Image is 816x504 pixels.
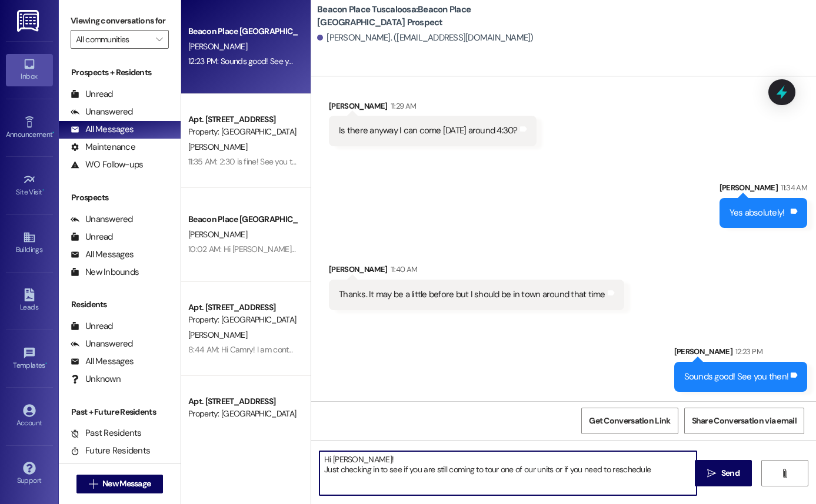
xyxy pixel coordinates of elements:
div: Maintenance [71,141,135,153]
i:  [156,35,162,44]
div: Past + Future Residents [59,406,181,418]
div: 12:23 PM: Sounds good! See you then! [188,56,317,66]
span: Get Conversation Link [589,415,670,427]
div: Residents [59,298,181,311]
span: Send [721,467,740,479]
div: Thanks. It may be a little before but I should be in town around that time [339,288,605,301]
div: [PERSON_NAME] [329,263,624,280]
div: Property: [GEOGRAPHIC_DATA] [GEOGRAPHIC_DATA] [188,126,297,138]
div: Prospects + Residents [59,66,181,79]
span: [PERSON_NAME] [188,142,247,152]
textarea: Hi [PERSON_NAME]! Just checking in to see if you are still coming to tour one of our units or if ... [319,451,697,495]
div: All Messages [71,355,134,368]
b: Beacon Place Tuscaloosa: Beacon Place [GEOGRAPHIC_DATA] Prospect [317,4,552,29]
div: Unanswered [71,338,133,350]
div: Prospects [59,191,181,204]
div: Beacon Place [GEOGRAPHIC_DATA] Prospect [188,25,297,38]
div: Apt. [STREET_ADDRESS] [188,395,297,408]
i:  [89,479,98,489]
div: 12:23 PM [732,345,762,358]
div: Unknown [71,373,121,385]
div: 11:40 AM [388,263,418,275]
a: Leads [6,285,53,317]
span: Share Conversation via email [692,415,797,427]
a: Buildings [6,227,53,259]
label: Viewing conversations for [71,12,169,30]
div: Yes absolutely! [730,207,785,219]
div: Future Residents [71,445,150,457]
div: [PERSON_NAME] [720,182,807,198]
div: Unanswered [71,106,133,118]
div: 11:34 AM [778,182,807,194]
div: Unread [71,88,113,100]
div: Is there anyway I can come [DATE] around 4:30? [339,125,518,137]
div: New Inbounds [71,266,139,278]
a: Account [6,401,53,432]
div: [PERSON_NAME]. ([EMAIL_ADDRESS][DOMAIN_NAME]) [317,32,534,44]
div: Unread [71,231,113,243]
span: • [42,186,44,194]
a: Site Visit • [6,170,53,201]
div: WO Follow-ups [71,159,143,171]
span: • [52,129,54,137]
div: Beacon Place [GEOGRAPHIC_DATA] Prospect [188,213,297,226]
button: New Message [76,475,164,493]
span: [PERSON_NAME] [188,330,247,340]
div: Property: [GEOGRAPHIC_DATA] [GEOGRAPHIC_DATA] [188,408,297,420]
button: Share Conversation via email [684,408,804,434]
div: All Messages [71,123,134,136]
div: 11:29 AM [388,100,417,112]
div: All Messages [71,248,134,261]
div: Unread [71,320,113,332]
img: ResiDesk Logo [17,10,41,32]
span: [PERSON_NAME] [188,41,247,52]
a: Inbox [6,54,53,86]
i:  [707,469,716,478]
div: 11:35 AM: 2:30 is fine! See you then! [188,156,307,167]
div: Apt. [STREET_ADDRESS] [188,113,297,126]
a: Support [6,458,53,490]
div: Property: [GEOGRAPHIC_DATA] [GEOGRAPHIC_DATA] [188,314,297,326]
a: Templates • [6,343,53,375]
div: [PERSON_NAME] [674,345,808,362]
span: New Message [102,478,151,490]
div: Sounds good! See you then! [684,371,789,383]
i:  [780,469,789,478]
button: Send [695,460,752,486]
div: [PERSON_NAME] [329,100,537,116]
div: Unanswered [71,213,133,226]
input: All communities [76,30,150,49]
div: Apt. [STREET_ADDRESS] [188,301,297,314]
span: • [45,359,47,368]
span: [PERSON_NAME] [188,229,247,240]
button: Get Conversation Link [581,408,678,434]
div: Past Residents [71,427,142,439]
